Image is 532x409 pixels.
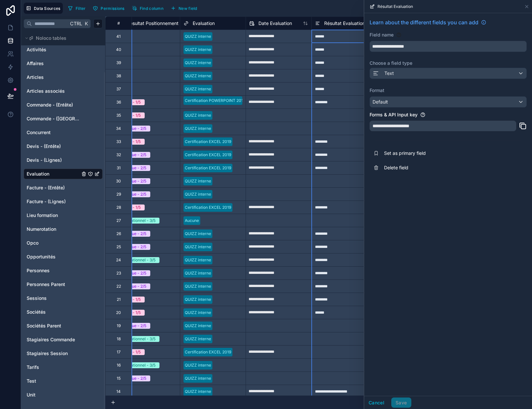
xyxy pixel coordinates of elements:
[24,127,103,138] div: Concurrent
[27,212,58,219] span: Lieu formation
[90,3,129,13] a: Permissions
[370,32,394,38] label: Field name
[84,21,88,26] span: K
[122,231,146,237] div: Basique - 2/5
[65,3,88,13] button: Filter
[117,165,121,171] div: 31
[384,164,479,171] span: Delete field
[27,281,65,288] span: Personnes Parent
[185,139,231,145] div: Certification EXCEL 2019
[36,35,66,41] span: Noloco tables
[27,240,80,246] a: Opco
[24,307,103,317] div: Sociétés
[27,364,39,371] span: Tarifs
[193,20,215,27] span: Evaluation
[27,129,80,136] a: Concurrent
[27,240,38,246] span: Opco
[185,244,211,250] div: QUIZZ interne
[27,295,80,301] a: Sessions
[168,3,200,13] button: New field
[185,178,211,184] div: QUIZZ interne
[116,192,121,197] div: 29
[185,323,211,329] div: QUIZZ interne
[370,160,527,175] button: Delete field
[27,88,80,94] a: Articles associés
[27,336,75,343] span: Stagiaires Commande
[116,34,121,39] div: 41
[117,349,121,355] div: 17
[27,295,47,301] span: Sessions
[27,74,44,81] span: Articles
[24,293,103,303] div: Sessions
[110,21,127,26] div: #
[122,270,146,276] div: Basique - 2/5
[27,267,50,274] span: Personnes
[27,74,80,81] a: Articles
[370,87,527,94] label: Format
[27,392,36,398] span: Unit
[179,6,197,11] span: New field
[27,378,80,384] a: Test
[185,34,211,39] div: QUIZZ interne
[24,279,103,290] div: Personnes Parent
[27,253,80,260] a: Opportunités
[117,363,121,368] div: 16
[185,270,211,276] div: QUIZZ interne
[27,88,65,94] span: Articles associés
[122,218,156,224] div: Opérationnel - 3/5
[122,126,146,132] div: Basique - 2/5
[185,257,211,263] div: QUIZZ interne
[370,68,527,79] button: Text
[27,323,61,329] span: Sociétés Parent
[185,204,231,210] div: Certification EXCEL 2019
[122,257,156,263] div: Opérationnel - 3/5
[24,196,103,207] div: Facture - (Lignes)
[27,378,36,384] span: Test
[24,72,103,83] div: Articles
[27,129,51,136] span: Concurrent
[185,165,231,171] div: Certification EXCEL 2019
[24,100,103,110] div: Commande - (Entête)
[27,102,73,108] span: Commande - (Entête)
[90,3,127,13] button: Permissions
[24,3,63,14] button: Data Sources
[185,283,211,289] div: QUIZZ interne
[24,376,103,386] div: Test
[27,392,80,398] a: Unit
[24,34,99,43] button: Noloco tables
[24,224,103,234] div: Numerotation
[185,375,211,381] div: QUIZZ interne
[140,6,163,11] span: Find column
[24,348,103,359] div: Stagiaires Session
[27,115,80,122] a: Commande - ([GEOGRAPHIC_DATA])
[324,20,365,27] span: Résultat Evaluation
[370,96,527,108] button: Default
[24,210,103,221] div: Lieu formation
[185,126,211,132] div: QUIZZ interne
[24,252,103,262] div: Opportunités
[24,182,103,193] div: Facture - (Entête)
[116,284,121,289] div: 22
[27,157,80,163] a: Devis - (Lignes)
[116,113,121,118] div: 35
[116,152,121,157] div: 32
[384,70,394,77] span: Text
[27,226,80,232] a: Numerotation
[370,146,527,160] button: Set as primary field
[122,323,146,329] div: Basique - 2/5
[122,244,146,250] div: Basique - 2/5
[122,362,156,368] div: Opérationnel - 3/5
[185,349,231,355] div: Certification EXCEL 2019
[24,58,103,69] div: Affaires
[27,46,80,53] a: Activités
[24,169,103,179] div: Evaluation
[122,336,156,342] div: Opérationnel - 3/5
[24,362,103,373] div: Tarifs
[27,60,80,67] a: Affaires
[370,18,486,26] a: Learn about the different fields you can add
[27,102,80,108] a: Commande - (Entête)
[116,257,121,263] div: 24
[27,171,49,177] span: Evaluation
[185,98,245,104] div: Certification POWERPOINT 2019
